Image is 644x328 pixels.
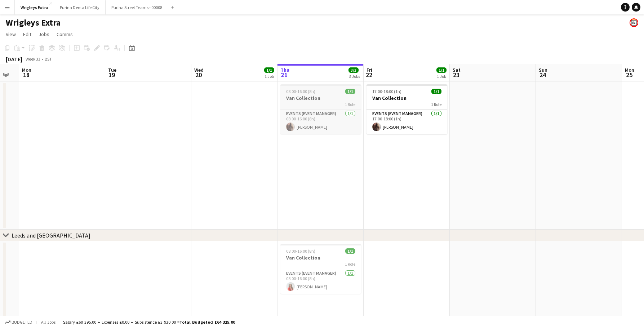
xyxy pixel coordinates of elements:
[452,71,461,79] span: 23
[107,71,116,79] span: 19
[106,0,168,14] button: Purina Street Teams - 00008
[286,248,315,254] span: 08:00-16:00 (8h)
[538,71,547,79] span: 24
[345,248,355,254] span: 1/1
[193,71,204,79] span: 20
[54,0,106,14] button: Purina Denta Life City
[194,67,204,73] span: Wed
[280,84,361,134] app-job-card: 08:00-16:00 (8h)1/1Van Collection1 RoleEvents (Event Manager)1/108:00-16:00 (8h)[PERSON_NAME]
[367,110,447,134] app-card-role: Events (Event Manager)1/117:00-18:00 (1h)[PERSON_NAME]
[345,89,355,94] span: 1/1
[265,74,274,79] div: 1 Job
[367,67,372,73] span: Fri
[12,320,32,325] span: Budgeted
[286,89,315,94] span: 08:00-16:00 (8h)
[280,244,361,294] app-job-card: 08:00-16:00 (8h)1/1Van Collection1 RoleEvents (Event Manager)1/108:00-16:00 (8h)[PERSON_NAME]
[348,67,359,73] span: 3/3
[63,319,235,325] div: Salary £60 395.00 + Expenses £0.00 + Subsistence £3 930.00 =
[431,102,441,107] span: 1 Role
[3,30,19,39] a: View
[431,89,441,94] span: 1/1
[345,261,355,267] span: 1 Role
[345,102,355,107] span: 1 Role
[280,95,361,101] h3: Van Collection
[437,74,446,79] div: 1 Job
[40,319,57,325] span: All jobs
[108,67,116,73] span: Tue
[12,232,90,239] div: Leeds and [GEOGRAPHIC_DATA]
[4,318,34,326] button: Budgeted
[6,31,16,37] span: View
[280,67,289,73] span: Thu
[280,110,361,134] app-card-role: Events (Event Manager)1/108:00-16:00 (8h)[PERSON_NAME]
[624,71,634,79] span: 25
[6,56,22,63] div: [DATE]
[280,254,361,261] h3: Van Collection
[45,56,52,62] div: BST
[24,56,42,62] span: Week 33
[630,18,638,27] app-user-avatar: Bounce Activations Ltd
[264,67,274,73] span: 1/1
[36,30,52,39] a: Jobs
[15,0,54,14] button: Wrigleys Extra
[367,84,447,134] app-job-card: 17:00-18:00 (1h)1/1Van Collection1 RoleEvents (Event Manager)1/117:00-18:00 (1h)[PERSON_NAME]
[21,71,31,79] span: 18
[279,71,289,79] span: 21
[280,269,361,294] app-card-role: Events (Event Manager)1/108:00-16:00 (8h)[PERSON_NAME]
[436,67,447,73] span: 1/1
[453,67,461,73] span: Sat
[20,30,34,39] a: Edit
[179,319,235,325] span: Total Budgeted £64 325.00
[539,67,547,73] span: Sun
[54,30,76,39] a: Comms
[39,31,49,37] span: Jobs
[625,67,634,73] span: Mon
[57,31,73,37] span: Comms
[22,67,31,73] span: Mon
[365,71,372,79] span: 22
[367,95,447,101] h3: Van Collection
[349,74,360,79] div: 3 Jobs
[6,17,61,28] h1: Wrigleys Extra
[23,31,31,37] span: Edit
[372,89,401,94] span: 17:00-18:00 (1h)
